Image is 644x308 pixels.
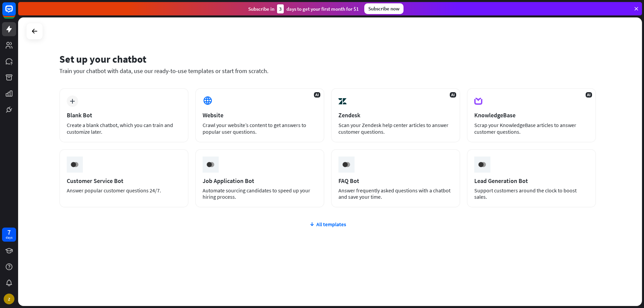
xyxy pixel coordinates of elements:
[474,177,589,185] div: Lead Generation Bot
[476,158,488,171] img: ceee058c6cabd4f577f8.gif
[203,111,317,119] div: Website
[474,187,589,200] div: Support customers around the clock to boost sales.
[6,235,12,240] div: days
[248,4,359,13] div: Subscribe in days to get your first month for $1
[364,3,404,14] div: Subscribe now
[203,177,317,185] div: Job Application Bot
[59,221,596,228] div: All templates
[338,111,453,119] div: Zendesk
[474,122,589,135] div: Scrap your KnowledgeBase articles to answer customer questions.
[204,158,217,171] img: ceee058c6cabd4f577f8.gif
[70,99,75,104] i: plus
[338,122,453,135] div: Scan your Zendesk help center articles to answer customer questions.
[338,177,453,185] div: FAQ Bot
[7,229,11,235] div: 7
[203,122,317,135] div: Crawl your website’s content to get answers to popular user questions.
[338,187,453,200] div: Answer frequently asked questions with a chatbot and save your time.
[2,228,16,242] a: 7 days
[450,92,456,98] span: AI
[59,67,596,75] div: Train your chatbot with data, use our ready-to-use templates or start from scratch.
[67,111,181,119] div: Blank Bot
[474,111,589,119] div: KnowledgeBase
[4,294,14,304] div: Z
[314,92,320,98] span: AI
[67,122,181,135] div: Create a blank chatbot, which you can train and customize later.
[203,187,317,200] div: Automate sourcing candidates to speed up your hiring process.
[277,4,284,13] div: 3
[59,53,596,65] div: Set up your chatbot
[67,177,181,185] div: Customer Service Bot
[67,187,181,194] div: Answer popular customer questions 24/7.
[340,158,353,171] img: ceee058c6cabd4f577f8.gif
[68,158,81,171] img: ceee058c6cabd4f577f8.gif
[586,92,592,98] span: AI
